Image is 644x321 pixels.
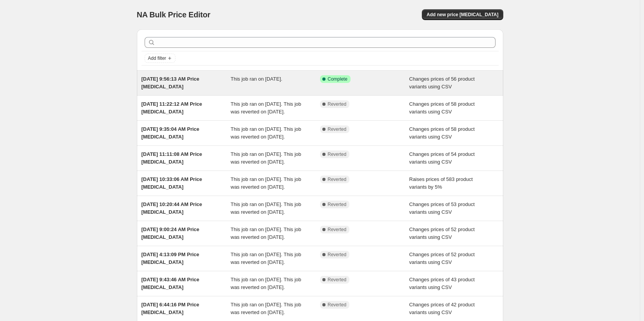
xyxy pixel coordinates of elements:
[328,277,347,283] span: Reverted
[142,302,199,315] span: [DATE] 6:44:16 PM Price [MEDICAL_DATA]
[409,226,475,240] span: Changes prices of 52 product variants using CSV
[328,176,347,182] span: Reverted
[409,176,473,190] span: Raises prices of 583 product variants by 5%
[409,101,475,115] span: Changes prices of 58 product variants using CSV
[328,76,347,82] span: Complete
[422,9,503,20] button: Add new price [MEDICAL_DATA]
[409,76,475,90] span: Changes prices of 56 product variants using CSV
[409,302,475,315] span: Changes prices of 42 product variants using CSV
[328,126,347,132] span: Reverted
[142,201,202,215] span: [DATE] 10:20:44 AM Price [MEDICAL_DATA]
[231,76,282,82] span: This job ran on [DATE].
[409,151,475,165] span: Changes prices of 54 product variants using CSV
[231,252,301,265] span: This job ran on [DATE]. This job was reverted on [DATE].
[231,201,301,215] span: This job ran on [DATE]. This job was reverted on [DATE].
[231,277,301,290] span: This job ran on [DATE]. This job was reverted on [DATE].
[142,252,199,265] span: [DATE] 4:13:09 PM Price [MEDICAL_DATA]
[231,226,301,240] span: This job ran on [DATE]. This job was reverted on [DATE].
[142,101,202,115] span: [DATE] 11:22:12 AM Price [MEDICAL_DATA]
[142,226,199,240] span: [DATE] 9:00:24 AM Price [MEDICAL_DATA]
[409,201,475,215] span: Changes prices of 53 product variants using CSV
[142,126,199,140] span: [DATE] 9:35:04 AM Price [MEDICAL_DATA]
[409,277,475,290] span: Changes prices of 43 product variants using CSV
[142,151,202,165] span: [DATE] 11:11:08 AM Price [MEDICAL_DATA]
[231,101,301,115] span: This job ran on [DATE]. This job was reverted on [DATE].
[231,151,301,165] span: This job ran on [DATE]. This job was reverted on [DATE].
[142,176,202,190] span: [DATE] 10:33:06 AM Price [MEDICAL_DATA]
[409,252,475,265] span: Changes prices of 52 product variants using CSV
[409,126,475,140] span: Changes prices of 58 product variants using CSV
[328,226,347,233] span: Reverted
[328,201,347,208] span: Reverted
[328,101,347,107] span: Reverted
[427,12,498,18] span: Add new price [MEDICAL_DATA]
[328,302,347,308] span: Reverted
[231,176,301,190] span: This job ran on [DATE]. This job was reverted on [DATE].
[328,151,347,157] span: Reverted
[142,76,199,90] span: [DATE] 9:56:13 AM Price [MEDICAL_DATA]
[148,55,166,61] span: Add filter
[231,302,301,315] span: This job ran on [DATE]. This job was reverted on [DATE].
[137,10,211,19] span: NA Bulk Price Editor
[328,252,347,258] span: Reverted
[145,54,175,63] button: Add filter
[142,277,199,290] span: [DATE] 9:43:46 AM Price [MEDICAL_DATA]
[231,126,301,140] span: This job ran on [DATE]. This job was reverted on [DATE].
